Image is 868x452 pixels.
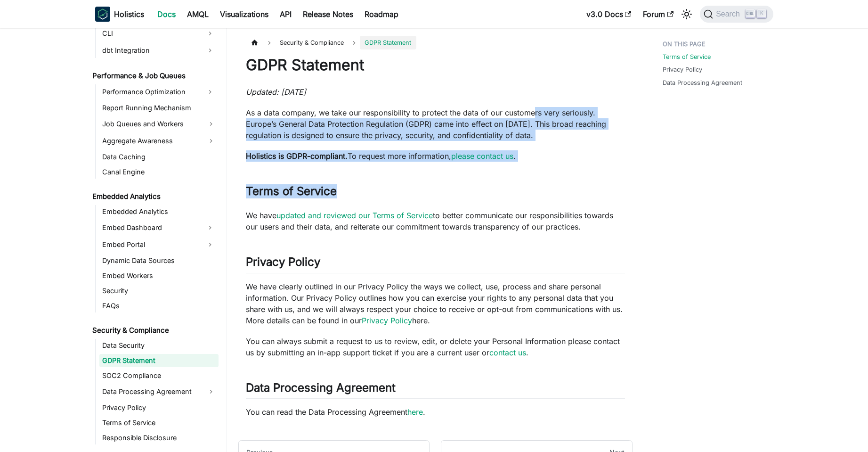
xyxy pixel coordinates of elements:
[89,69,219,82] a: Performance & Job Queues
[246,381,625,399] h2: Data Processing Agreement
[202,237,219,252] button: Expand sidebar category 'Embed Portal'
[663,52,711,61] a: Terms of Service
[246,336,625,358] p: You can always submit a request to us to review, edit, or delete your Personal Information please...
[757,9,766,18] kbd: K
[359,7,404,22] a: Roadmap
[99,269,219,282] a: Embed Workers
[95,7,144,22] a: HolisticsHolistics
[99,84,202,99] a: Performance Optimization
[89,324,219,337] a: Security & Compliance
[246,56,625,74] h1: GDPR Statement
[99,339,219,352] a: Data Security
[451,151,513,161] a: please contact us
[274,7,297,22] a: API
[99,254,219,267] a: Dynamic Data Sources
[246,87,306,97] em: Updated: [DATE]
[202,26,219,41] button: Expand sidebar category 'CLI'
[214,7,274,22] a: Visualizations
[89,190,219,203] a: Embedded Analytics
[679,7,694,22] button: Switch between dark and light mode (currently light mode)
[637,7,679,22] a: Forum
[99,101,219,115] a: Report Running Mechanism
[99,416,219,429] a: Terms of Service
[581,7,637,22] a: v3.0 Docs
[152,7,181,22] a: Docs
[407,407,423,417] a: here
[99,401,219,414] a: Privacy Policy
[99,284,219,297] a: Security
[202,84,219,99] button: Expand sidebar category 'Performance Optimization'
[99,237,202,252] a: Embed Portal
[700,6,773,23] button: Search (Ctrl+K)
[297,7,359,22] a: Release Notes
[99,299,219,312] a: FAQs
[99,165,219,179] a: Canal Engine
[246,184,625,202] h2: Terms of Service
[99,205,219,218] a: Embedded Analytics
[246,36,264,49] a: Home page
[489,348,526,357] a: contact us
[246,255,625,273] h2: Privacy Policy
[99,150,219,164] a: Data Caching
[114,8,144,20] b: Holistics
[86,28,227,452] nav: Docs sidebar
[362,316,412,325] a: Privacy Policy
[246,281,625,326] p: We have clearly outlined in our Privacy Policy the ways we collect, use, process and share person...
[663,65,702,74] a: Privacy Policy
[99,369,219,382] a: SOC2 Compliance
[276,211,433,220] a: updated and reviewed our Terms of Service
[99,354,219,367] a: GDPR Statement
[275,36,349,49] span: Security & Compliance
[246,107,625,141] p: As a data company, we take our responsibility to protect the data of our customers very seriously...
[99,133,219,148] a: Aggregate Awareness
[246,150,625,162] p: To request more information, .
[246,406,625,418] p: You can read the Data Processing Agreement .
[713,10,746,18] span: Search
[99,43,202,58] a: dbt Integration
[99,384,219,399] a: Data Processing Agreement
[202,220,219,235] button: Expand sidebar category 'Embed Dashboard'
[246,36,625,49] nav: Breadcrumbs
[181,7,214,22] a: AMQL
[663,78,742,87] a: Data Processing Agreement
[95,7,110,22] img: Holistics
[246,151,348,161] strong: Holistics is GDPR-compliant.
[99,26,202,41] a: CLI
[202,43,219,58] button: Expand sidebar category 'dbt Integration'
[99,431,219,444] a: Responsible Disclosure
[360,36,416,49] span: GDPR Statement
[246,210,625,232] p: We have to better communicate our responsibilities towards our users and their data, and reiterat...
[99,116,219,131] a: Job Queues and Workers
[99,220,202,235] a: Embed Dashboard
